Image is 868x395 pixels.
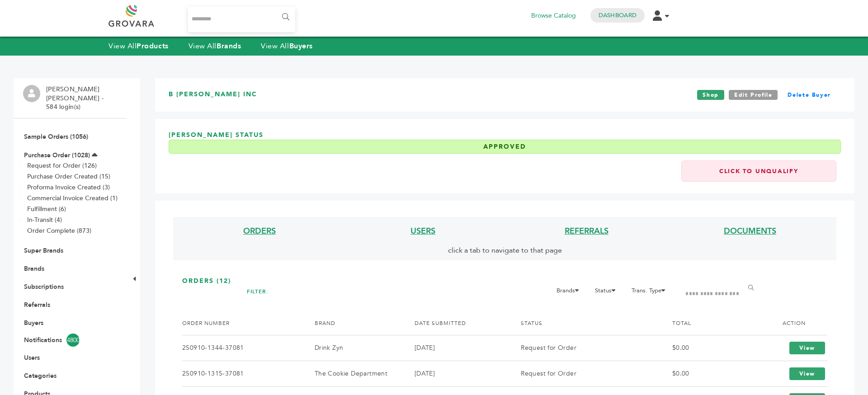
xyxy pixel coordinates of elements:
a: Dashboard [599,11,637,19]
li: Trans. Type [627,285,675,301]
a: Purchase Order (1028) [24,151,90,160]
span: 4800 [66,334,80,347]
td: [DATE] [403,361,509,387]
input: Search... [188,7,295,32]
a: View AllBuyers [261,41,313,51]
a: Categories [24,371,57,380]
td: The Cookie Department [303,361,403,387]
a: Delete Buyer [782,90,836,100]
td: 250910-1344-37081 [182,335,303,361]
a: Commercial Invoice Created (1) [27,194,118,202]
strong: Products [137,41,168,51]
h3: [PERSON_NAME] Status [169,131,841,160]
div: Approved [169,140,841,154]
a: Request for Order (126) [27,161,97,170]
th: STATUS [509,312,661,335]
li: Status [590,285,625,301]
a: Edit Profile [729,90,778,100]
strong: Buyers [289,41,313,51]
th: DATE SUBMITTED [403,312,509,335]
a: Sample Orders (1056) [24,132,88,141]
a: ORDERS [243,226,276,237]
th: BRAND [303,312,403,335]
td: $0.00 [661,335,750,361]
td: [DATE] [403,335,509,361]
a: USERS [410,226,435,237]
h2: FILTER: [247,285,269,298]
span: click a tab to navigate to that page [448,245,562,255]
a: REFERRALS [565,226,609,237]
li: Brands [552,285,589,301]
a: Fulfillment (6) [27,205,66,213]
a: Users [24,353,40,362]
td: $0.00 [661,361,750,387]
th: ORDER NUMBER [182,312,303,335]
th: ACTION [750,312,827,335]
strong: Brands [217,41,241,51]
a: Browse Catalog [531,11,576,21]
a: Brands [24,264,44,273]
td: Request for Order [509,361,661,387]
a: Proforma Invoice Created (3) [27,183,110,192]
td: 250910-1315-37081 [182,361,303,387]
h1: ORDERS (12) [182,277,827,286]
a: Subscriptions [24,282,64,291]
a: Notifications4800 [24,334,116,347]
input: Filter by keywords [679,285,748,303]
a: View AllProducts [108,41,169,51]
a: Order Complete (873) [27,226,91,235]
h3: B [PERSON_NAME] Inc [169,90,257,100]
td: Request for Order [509,335,661,361]
a: Referrals [24,301,50,309]
a: Shop [697,90,724,100]
a: Purchase Order Created (15) [27,172,110,181]
a: View AllBrands [189,41,241,51]
a: Click to Unqualify [681,160,836,182]
a: Buyers [24,319,43,327]
td: Drink Zyn [303,335,403,361]
a: DOCUMENTS [724,226,776,237]
a: Super Brands [24,246,63,255]
a: In-Transit (4) [27,216,62,224]
img: profile.png [23,85,40,102]
a: View [789,367,825,380]
li: [PERSON_NAME] [PERSON_NAME] - 584 login(s) [46,85,124,112]
th: TOTAL [661,312,750,335]
a: View [789,342,825,354]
